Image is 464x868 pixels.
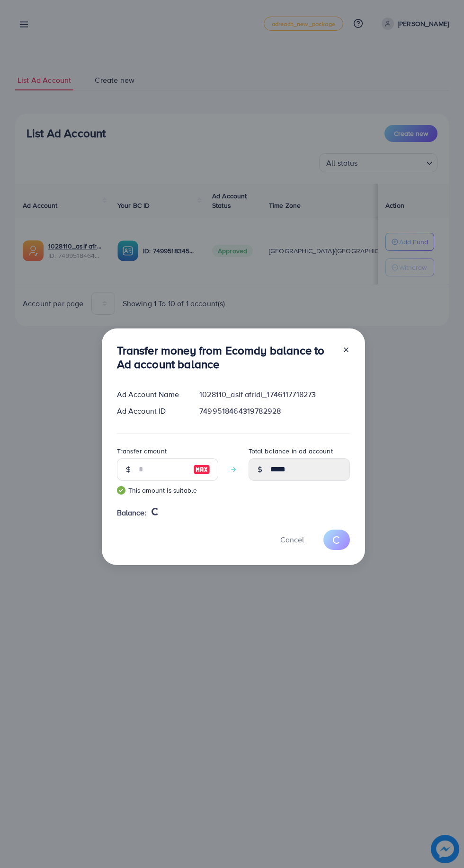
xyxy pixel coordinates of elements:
[117,507,147,518] span: Balance:
[193,464,210,475] img: image
[117,446,167,456] label: Transfer amount
[249,446,333,456] label: Total balance in ad account
[109,406,192,416] div: Ad Account ID
[117,486,125,495] img: guide
[280,534,304,545] span: Cancel
[117,344,335,371] h3: Transfer money from Ecomdy balance to Ad account balance
[268,530,316,550] button: Cancel
[192,406,357,416] div: 7499518464319782928
[192,389,357,400] div: 1028110_asif afridi_1746117718273
[109,389,192,400] div: Ad Account Name
[117,486,218,495] small: This amount is suitable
